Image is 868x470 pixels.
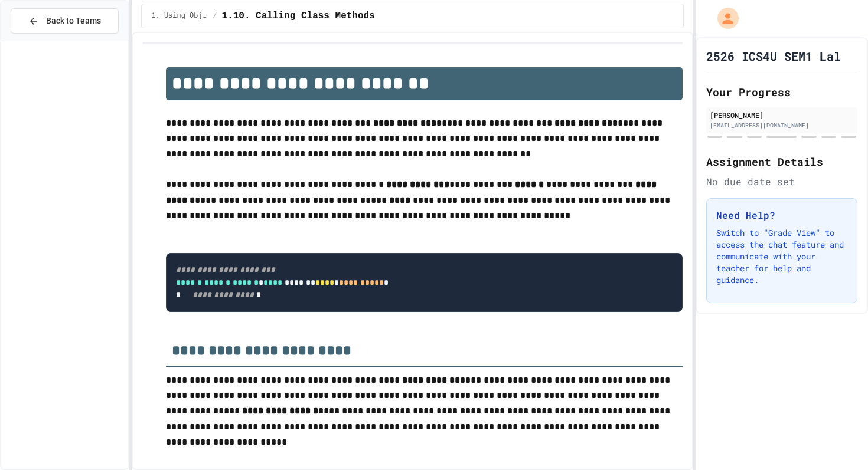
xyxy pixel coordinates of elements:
[213,11,217,21] span: /
[222,9,375,23] span: 1.10. Calling Class Methods
[46,15,101,27] span: Back to Teams
[706,84,857,100] h2: Your Progress
[151,11,208,21] span: 1. Using Objects and Methods
[716,208,847,222] h3: Need Help?
[770,372,856,422] iframe: chat widget
[705,5,742,32] div: My Account
[706,153,857,170] h2: Assignment Details
[716,227,847,286] p: Switch to "Grade View" to access the chat feature and communicate with your teacher for help and ...
[710,121,854,130] div: [EMAIL_ADDRESS][DOMAIN_NAME]
[11,8,119,34] button: Back to Teams
[706,175,857,189] div: No due date set
[818,423,856,458] iframe: chat widget
[710,110,854,120] div: [PERSON_NAME]
[706,48,841,64] h1: 2526 ICS4U SEM1 Lal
